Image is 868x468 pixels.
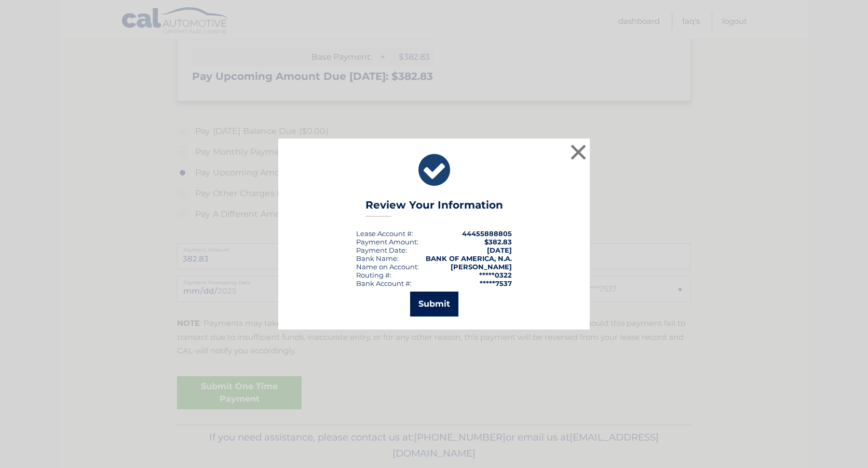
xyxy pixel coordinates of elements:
[356,246,407,254] div: :
[426,254,512,263] strong: BANK OF AMERICA, N.A.
[356,279,412,287] div: Bank Account #:
[356,263,419,271] div: Name on Account:
[462,229,512,238] strong: 44455888805
[568,142,589,162] button: ×
[356,254,399,263] div: Bank Name:
[365,199,503,217] h3: Review Your Information
[356,246,405,254] span: Payment Date
[356,271,391,279] div: Routing #:
[451,263,512,271] strong: [PERSON_NAME]
[484,238,512,246] span: $382.83
[487,246,512,254] span: [DATE]
[356,238,418,246] div: Payment Amount:
[410,292,458,316] button: Submit
[356,229,413,238] div: Lease Account #:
